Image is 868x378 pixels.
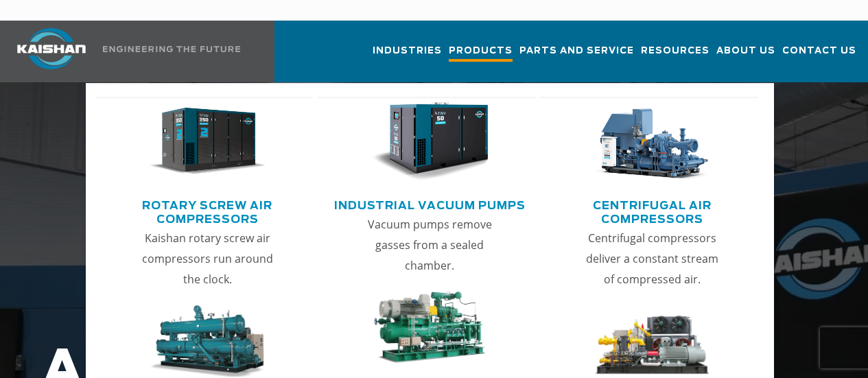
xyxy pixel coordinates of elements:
[449,43,513,62] span: Products
[782,43,856,59] span: Contact Us
[102,193,314,228] a: Rotary Screw Air Compressors
[334,193,526,214] a: Industrial Vacuum Pumps
[641,33,709,80] a: Resources
[519,33,634,80] a: Parts and Service
[138,228,278,290] p: Kaishan rotary screw air compressors run around the clock.
[373,43,442,59] span: Industries
[149,102,266,181] img: thumb-Rotary-Screw-Air-Compressors
[371,292,489,364] img: thumb-Steam-Screw-Expanders
[594,305,711,378] img: thumb-Rotary-Screw-Gas-Compressors
[371,102,489,181] img: thumb-Industrial-Vacuum-Pumps
[583,228,723,290] p: Centrifugal compressors deliver a constant stream of compressed air.
[519,43,634,59] span: Parts and Service
[641,43,709,59] span: Resources
[449,33,513,82] a: Products
[782,33,856,80] a: Contact Us
[716,43,775,59] span: About Us
[373,33,442,80] a: Industries
[103,46,240,52] img: Engineering the future
[149,305,266,378] img: thumb-ORC-Power-Generators
[547,193,758,228] a: Centrifugal Air Compressors
[360,214,500,276] p: Vacuum pumps remove gasses from a sealed chamber.
[716,33,775,80] a: About Us
[594,102,711,181] img: thumb-Centrifugal-Air-Compressors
